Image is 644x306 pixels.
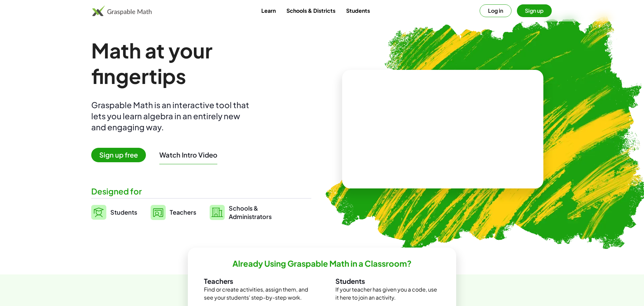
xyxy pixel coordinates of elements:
div: Designed for [91,186,311,197]
button: Log in [480,4,512,17]
div: Graspable Math is an interactive tool that lets you learn algebra in an entirely new and engaging... [91,99,252,133]
h1: Math at your fingertips [91,38,305,89]
span: Teachers [170,208,196,216]
p: If your teacher has given you a code, use it here to join an activity. [335,286,440,302]
span: Students [110,208,137,216]
a: Students [91,204,137,221]
video: What is this? This is dynamic math notation. Dynamic math notation plays a central role in how Gr... [392,104,493,155]
a: Schools &Administrators [210,204,272,221]
p: Find or create activities, assign them, and see your students' step-by-step work. [204,286,309,302]
h2: Already Using Graspable Math in a Classroom? [232,258,412,269]
span: Sign up free [91,148,146,162]
a: Schools & Districts [281,4,341,17]
img: svg%3e [210,205,225,220]
button: Sign up [517,4,552,17]
span: Schools & Administrators [229,204,272,221]
button: Watch Intro Video [159,150,217,159]
a: Teachers [151,204,196,221]
img: svg%3e [91,205,106,220]
h3: Teachers [204,277,309,286]
img: svg%3e [151,205,166,220]
a: Students [341,4,375,17]
a: Learn [256,4,281,17]
h3: Students [335,277,440,286]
